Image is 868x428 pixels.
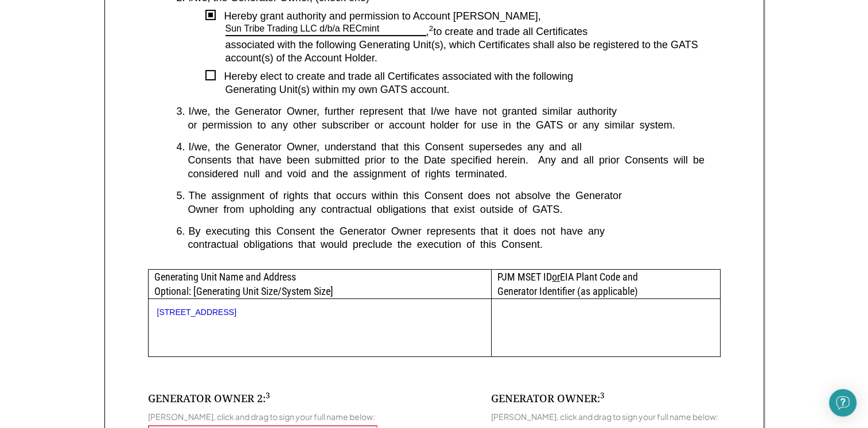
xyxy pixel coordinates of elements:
div: I/we, the Generator Owner, understand that this Consent supersedes any and all [189,141,721,154]
div: GENERATOR OWNER: [491,391,605,406]
div: 5. [177,189,185,203]
sup: 2 [429,24,434,33]
div: to create and trade all Certificates [433,26,720,38]
div: Open Intercom Messenger [829,389,857,417]
div: PJM MSET ID EIA Plant Code and Generator Identifier (as applicable) [492,270,719,298]
sup: 3 [600,390,605,400]
div: Hereby elect to create and trade all Certificates associated with the following [216,70,721,83]
div: contractual obligations that would preclude the execution of this Consent. [177,238,721,251]
div: , [426,26,434,38]
div: By executing this Consent the Generator Owner represents that it does not have any [189,225,721,238]
div: Generating Unit(s) within my own GATS account. [225,83,721,96]
div: I/we, the Generator Owner, further represent that I/we have not granted similar authority [189,105,721,118]
div: GENERATOR OWNER 2: [148,391,270,406]
div: Consents that have been submitted prior to the Date specified herein. Any and all prior Consents ... [177,154,721,181]
div: [PERSON_NAME], click and drag to sign your full name below: [148,411,375,422]
div: The assignment of rights that occurs within this Consent does not absolve the Generator [189,189,721,203]
div: [STREET_ADDRESS] [157,308,483,317]
div: Owner from upholding any contractual obligations that exist outside of GATS. [177,203,721,216]
div: [PERSON_NAME], click and drag to sign your full name below: [491,411,718,422]
div: 3. [177,105,185,118]
div: Generating Unit Name and Address Optional: [Generating Unit Size/System Size] [149,270,492,298]
div: Sun Tribe Trading LLC d/b/a RECmint [225,23,380,35]
sup: 3 [266,390,270,400]
div: associated with the following Generating Unit(s), which Certificates shall also be registered to ... [225,38,721,65]
div: or permission to any other subscriber or account holder for use in the GATS or any similar system. [177,119,721,132]
u: or [552,271,560,283]
div: 6. [177,225,185,238]
div: 4. [177,141,185,154]
div: Hereby grant authority and permission to Account [PERSON_NAME], [216,10,721,23]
